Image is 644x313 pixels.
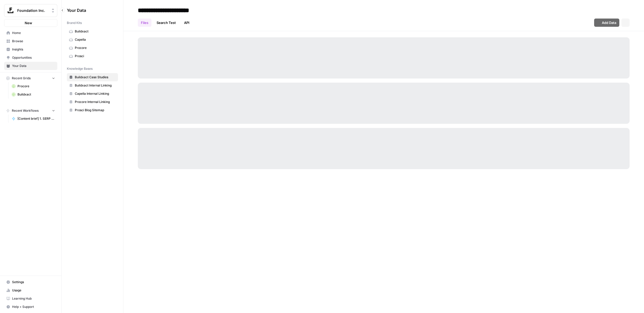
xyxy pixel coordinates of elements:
a: Usage [4,286,57,294]
a: Buildxact [10,90,57,99]
a: Buildxact Case Studies [67,73,118,81]
span: Browse [12,39,55,44]
span: Buildxact Internal Linking [75,83,116,88]
a: Buildxact [67,27,118,36]
img: Foundation Inc. Logo [6,6,15,15]
span: Procore Internal Linking [75,100,116,104]
button: Recent Workflows [4,107,57,115]
a: Search Test [153,19,179,27]
span: Help + Support [12,305,55,309]
button: Workspace: Foundation Inc. [4,4,57,17]
a: Learning Hub [4,294,57,303]
span: Settings [12,280,55,284]
span: Insights [12,47,55,52]
span: Learning Hub [12,296,55,301]
span: Your Data [12,64,55,68]
a: Prosci Blog Sitemap [67,106,118,114]
a: Settings [4,278,57,286]
span: Foundation Inc. [17,8,48,13]
a: [Content brief] 1. SERP Research [10,115,57,123]
a: Buildxact Internal Linking [67,81,118,90]
span: Brand Kits [67,21,82,25]
button: Recent Grids [4,74,57,82]
a: Insights [4,45,57,54]
button: New [4,19,57,27]
span: Home [12,31,55,35]
a: Prosci [67,52,118,60]
span: New [25,20,32,25]
a: Home [4,29,57,37]
span: Buildxact [75,29,116,34]
a: Browse [4,37,57,45]
span: Opportunities [12,55,55,60]
span: Procore [75,46,116,50]
span: Usage [12,288,55,293]
a: Procore [10,82,57,90]
a: Procore Internal Linking [67,98,118,106]
span: Prosci Blog Sitemap [75,108,116,112]
a: Capella Internal Linking [67,90,118,98]
a: Files [138,19,151,27]
span: Procore [17,84,55,89]
span: [Content brief] 1. SERP Research [17,116,55,121]
span: Capella [75,37,116,42]
span: Recent Grids [12,76,31,81]
a: Capella [67,36,118,44]
a: Your Data [4,62,57,70]
span: Knowledge Bases [67,66,93,71]
span: Recent Workflows [12,108,39,113]
a: Opportunities [4,54,57,62]
a: Procore [67,44,118,52]
span: Your Data [67,7,112,13]
a: API [181,19,193,27]
button: Help + Support [4,303,57,311]
span: Prosci [75,54,116,58]
span: Buildxact [17,92,55,97]
button: Add Data [594,19,619,27]
span: Add Data [602,20,616,25]
span: Buildxact Case Studies [75,75,116,80]
span: Capella Internal Linking [75,91,116,96]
